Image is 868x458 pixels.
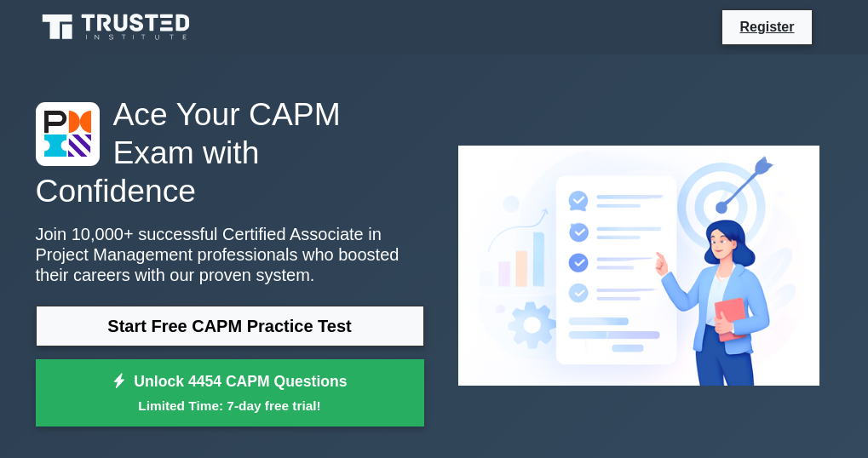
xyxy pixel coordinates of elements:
[57,396,403,415] small: Limited Time: 7-day free trial!
[36,359,424,427] a: Unlock 4454 CAPM QuestionsLimited Time: 7-day free trial!
[445,132,833,399] img: Certified Associate in Project Management Preview
[36,306,424,346] a: Start Free CAPM Practice Test
[36,95,424,209] h1: Ace Your CAPM Exam with Confidence
[729,16,804,37] a: Register
[36,224,424,285] p: Join 10,000+ successful Certified Associate in Project Management professionals who boosted their...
